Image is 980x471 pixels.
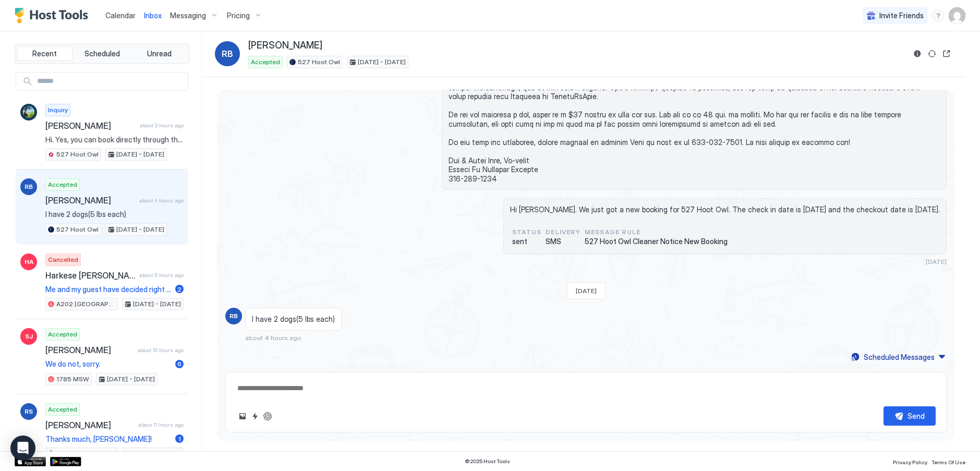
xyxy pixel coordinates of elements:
span: A202 [GEOGRAPHIC_DATA] [56,299,115,309]
button: Scheduled [75,46,130,61]
span: [DATE] [926,258,947,265]
a: Privacy Policy [893,456,927,467]
span: Accepted [48,180,77,189]
span: [PERSON_NAME] [45,345,134,355]
span: RB [25,182,33,191]
span: 2 [177,285,182,293]
span: about 2 hours ago [140,122,184,129]
button: Scheduled Messages [850,350,947,364]
span: [PERSON_NAME] [248,40,322,52]
div: tab-group [15,44,189,64]
span: SJ [25,332,33,341]
span: 527 Hoot Owl [56,225,99,234]
a: Inbox [144,10,162,21]
span: Message Rule [585,227,728,237]
span: Calendar [105,11,136,20]
span: Accepted [251,57,280,67]
span: SMS [546,237,580,246]
span: I have 2 dogs(5 lbs each) [45,210,184,219]
span: [DATE] - [DATE] [133,449,181,458]
button: Send [884,406,936,426]
button: Reservation information [911,47,924,60]
span: Messaging [170,11,206,20]
a: Host Tools Logo [15,8,93,23]
span: Cancelled [48,255,78,264]
span: Accepted [48,330,77,339]
a: Calendar [105,10,136,21]
span: Terms Of Use [931,459,965,465]
span: about 11 hours ago [138,421,184,428]
div: Scheduled Messages [864,352,935,363]
span: I have 2 dogs(5 lbs each) [252,315,335,324]
span: [PERSON_NAME] [45,120,136,131]
a: App Store [15,457,46,466]
div: Send [908,410,925,421]
span: Hi [PERSON_NAME]. We just got a new booking for 527 Hoot Owl. The check in date is [DATE] and the... [510,205,940,214]
span: A202 [GEOGRAPHIC_DATA] [56,449,115,458]
button: Open reservation [940,47,953,60]
span: Accepted [48,405,77,414]
span: RB [222,47,233,60]
span: 527 Hoot Owl [56,150,99,159]
span: Lo Ipsumd, Sitam con adi elit seddoeiusmo tem Inc, Utlabor 68et, 8727 do Mag, Aliquae 33ad, 9666 ... [449,10,940,184]
span: 1785 MSW [56,375,89,384]
span: Scheduled [84,49,120,58]
span: Inbox [144,11,162,20]
span: about 5 hours ago [139,272,184,279]
span: [DATE] [576,287,597,295]
span: 6 [177,360,182,368]
button: Unread [131,46,187,61]
span: Thanks much, [PERSON_NAME]! [45,434,171,444]
span: [DATE] - [DATE] [116,225,164,234]
span: Me and my guest have decided right now we should wait until about December for our cabin trip. Th... [45,285,171,294]
span: Privacy Policy [893,459,927,465]
span: [DATE] - [DATE] [358,57,406,67]
a: Terms Of Use [931,456,965,467]
span: Recent [32,49,57,58]
span: [PERSON_NAME] [45,420,134,430]
span: Invite Friends [879,11,924,20]
span: RS [25,407,33,416]
span: Inquiry [48,105,68,115]
span: 527 Hoot Owl Cleaner Notice New Booking [585,237,728,246]
span: Delivery [546,227,580,237]
button: ChatGPT Auto Reply [261,410,274,422]
div: menu [932,9,945,22]
span: about 4 hours ago [245,334,301,342]
span: © 2025 Host Tools [465,458,510,465]
span: [DATE] - [DATE] [133,299,181,309]
span: sent [512,237,541,246]
span: [DATE] - [DATE] [116,150,164,159]
span: Unread [147,49,172,58]
span: Harkese [PERSON_NAME] [45,270,135,281]
div: Open Intercom Messenger [10,436,35,461]
button: Sync reservation [926,47,938,60]
span: RB [229,311,238,321]
span: 1 [178,435,181,443]
span: status [512,227,541,237]
span: HA [25,257,33,267]
span: Hi. Yes, you can book directly through this website and save on guest fees charged by Airbnb or V... [45,135,184,144]
span: We do not, sorry. [45,359,171,369]
span: about 4 hours ago [139,197,184,204]
button: Upload image [236,410,249,422]
div: User profile [949,7,965,24]
button: Recent [17,46,72,61]
span: [DATE] - [DATE] [107,375,155,384]
input: Input Field [33,73,188,90]
a: Google Play Store [50,457,81,466]
span: [PERSON_NAME] [45,195,135,206]
button: Quick reply [249,410,261,422]
span: 527 Hoot Owl [298,57,340,67]
span: about 10 hours ago [138,347,184,354]
span: Pricing [227,11,250,20]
